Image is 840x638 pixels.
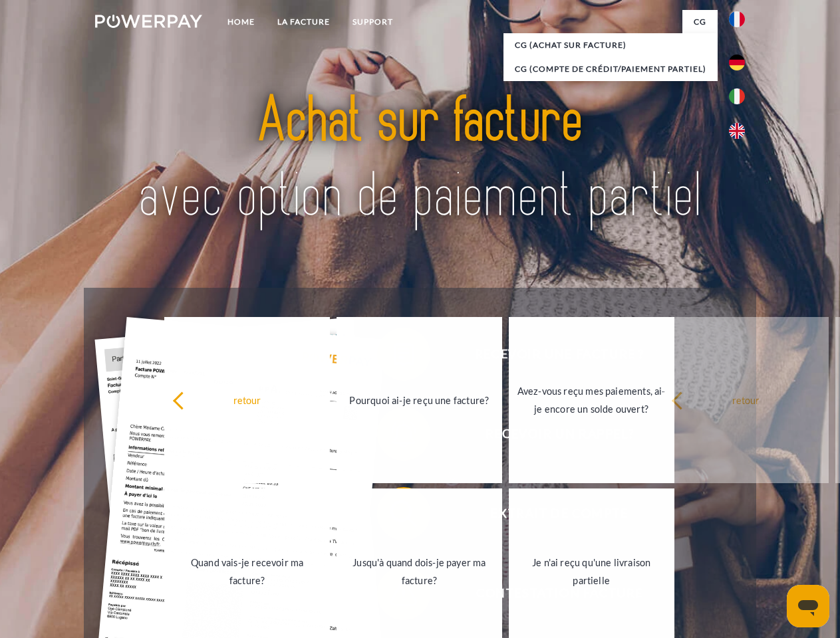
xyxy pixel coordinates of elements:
[266,10,341,34] a: LA FACTURE
[729,54,745,70] img: de
[682,10,718,34] a: CG
[509,317,674,483] a: Avez-vous reçu mes paiements, ai-je encore un solde ouvert?
[172,554,322,589] div: Quand vais-je recevoir ma facture?
[517,382,666,418] div: Avez-vous reçu mes paiements, ai-je encore un solde ouvert?
[172,391,322,409] div: retour
[671,391,821,409] div: retour
[787,585,829,627] iframe: Bouton de lancement de la fenêtre de messagerie
[95,15,202,28] img: logo-powerpay-white.svg
[345,554,494,589] div: Jusqu'à quand dois-je payer ma facture?
[345,391,494,409] div: Pourquoi ai-je reçu une facture?
[341,10,404,34] a: Support
[517,554,666,589] div: Je n'ai reçu qu'une livraison partielle
[127,64,713,255] img: title-powerpay_fr.svg
[729,88,745,104] img: it
[216,10,266,34] a: Home
[729,123,745,139] img: en
[729,11,745,27] img: fr
[503,33,718,57] a: CG (achat sur facture)
[503,57,718,81] a: CG (Compte de crédit/paiement partiel)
